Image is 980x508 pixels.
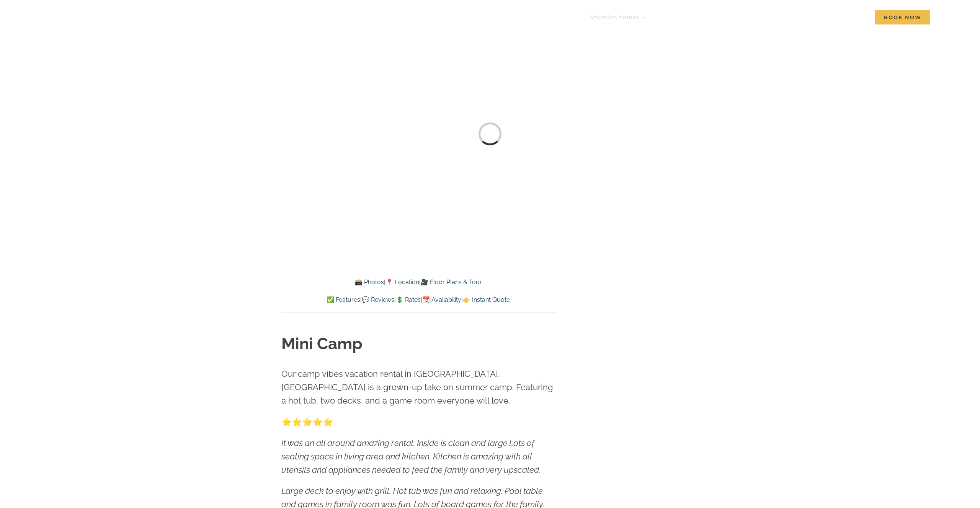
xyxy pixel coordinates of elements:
[727,10,774,25] a: Deals & More
[281,333,555,355] h1: Mini Camp
[281,415,555,429] p: ⭐️⭐️⭐️⭐️⭐️
[396,296,421,303] a: 💲 Rates
[281,295,555,305] p: | | | |
[791,15,809,20] span: About
[591,10,930,25] nav: Main Menu
[355,278,384,286] a: 📸 Photos
[281,438,509,448] em: It was an all around amazing rental. Inside is clean and large.
[281,369,553,405] span: Our camp vibes vacation rental in [GEOGRAPHIC_DATA], [GEOGRAPHIC_DATA] is a grown-up take on summ...
[362,296,394,303] a: 💬 Reviews
[385,278,419,286] a: 📍 Location
[474,118,506,150] div: Loading...
[281,277,555,287] p: | |
[664,10,709,25] a: Things to do
[591,15,639,20] span: Vacation homes
[281,438,541,475] em: Lots of seating space in living area and kitchen. Kitchen is amazing with all utensils and applia...
[50,11,180,29] img: Branson Family Retreats Logo
[875,10,930,24] span: Book Now
[791,10,817,25] a: About
[727,15,766,20] span: Deals & More
[834,10,858,25] a: Contact
[591,10,647,25] a: Vacation homes
[463,296,510,303] a: 👉 Instant Quote
[327,296,360,303] a: ✅ Features
[834,15,858,20] span: Contact
[664,15,702,20] span: Things to do
[421,278,482,286] a: 🎥 Floor Plans & Tour
[422,296,461,303] a: 📆 Availability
